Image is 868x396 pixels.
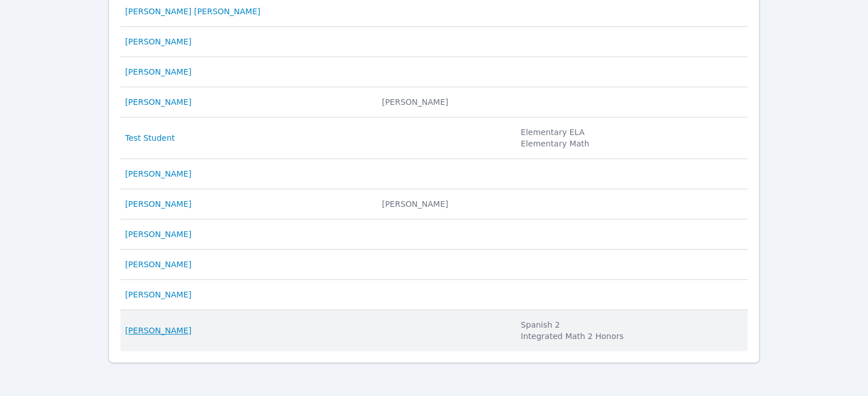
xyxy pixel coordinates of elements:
[125,228,191,240] a: [PERSON_NAME]
[521,319,741,330] li: Spanish 2
[120,310,748,351] tr: [PERSON_NAME] Spanish 2Integrated Math 2 Honors
[120,280,748,310] tr: [PERSON_NAME]
[120,57,748,87] tr: [PERSON_NAME]
[125,6,260,17] a: [PERSON_NAME] [PERSON_NAME]
[125,132,175,144] a: Test Student
[125,36,191,47] a: [PERSON_NAME]
[120,117,748,159] tr: Test Student Elementary ELAElementary Math
[120,250,748,280] tr: [PERSON_NAME]
[125,289,191,300] a: [PERSON_NAME]
[120,219,748,250] tr: [PERSON_NAME]
[125,198,191,210] a: [PERSON_NAME]
[120,159,748,189] tr: [PERSON_NAME]
[382,198,507,210] div: [PERSON_NAME]
[521,126,741,138] li: Elementary ELA
[382,96,507,108] div: [PERSON_NAME]
[125,259,191,270] a: [PERSON_NAME]
[120,27,748,57] tr: [PERSON_NAME]
[125,168,191,179] a: [PERSON_NAME]
[125,96,191,108] a: [PERSON_NAME]
[120,87,748,117] tr: [PERSON_NAME] [PERSON_NAME]
[120,189,748,219] tr: [PERSON_NAME] [PERSON_NAME]
[521,138,741,149] li: Elementary Math
[125,66,191,77] a: [PERSON_NAME]
[125,325,191,336] a: [PERSON_NAME]
[521,330,741,342] li: Integrated Math 2 Honors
